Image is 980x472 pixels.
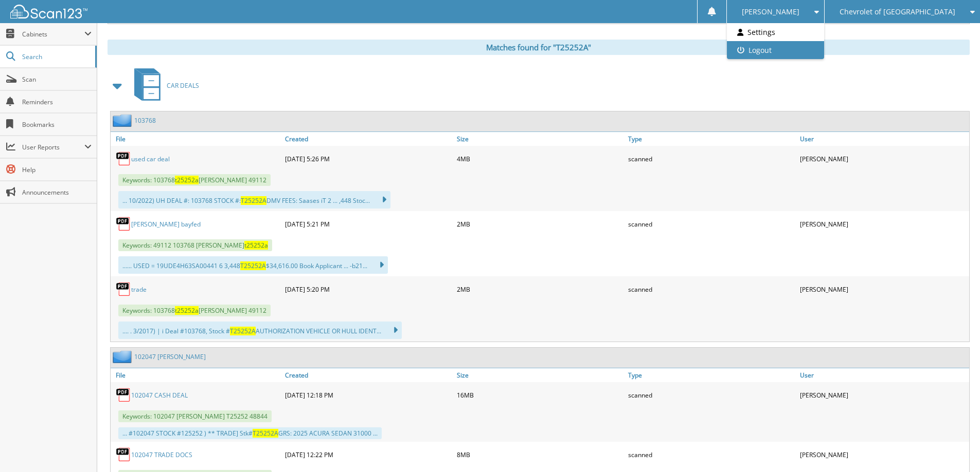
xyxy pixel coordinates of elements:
div: scanned [626,148,797,169]
div: 8MB [454,444,626,465]
span: T25252A [241,196,266,205]
span: t25252a [244,241,268,250]
div: [DATE] 5:21 PM [282,214,454,234]
span: [PERSON_NAME] [742,9,799,15]
a: trade [131,285,147,294]
img: folder2.png [113,350,134,363]
div: 2MB [454,279,626,299]
a: Size [454,368,626,382]
div: scanned [626,385,797,405]
div: Matches found for "T25252A" [108,40,970,55]
span: Keywords: 103768 [PERSON_NAME] 49112 [118,305,271,316]
img: PDF.png [116,281,131,297]
div: scanned [626,444,797,465]
span: Reminders [22,98,92,106]
div: ... 10/2022) UH DEAL #: 103768 STOCK #: DMV FEES: Saases iT 2 ... ,448 Stoc... [118,191,390,209]
div: 2MB [454,214,626,234]
a: File [111,132,282,146]
a: Logout [727,41,824,59]
span: t25252a [175,176,199,184]
span: Chevrolet of [GEOGRAPHIC_DATA] [840,9,955,15]
a: Type [626,368,797,382]
span: User Reports [22,143,84,152]
a: CAR DEALS [128,65,199,106]
div: [PERSON_NAME] [797,279,969,299]
img: PDF.png [116,216,131,232]
a: Settings [727,23,824,41]
a: 102047 CASH DEAL [131,391,188,400]
div: [DATE] 5:20 PM [282,279,454,299]
a: File [111,368,282,382]
span: Announcements [22,188,92,197]
span: Search [22,52,90,61]
a: 102047 TRADE DOCS [131,450,192,459]
div: scanned [626,279,797,299]
a: User [797,368,969,382]
a: 103768 [134,116,156,125]
img: folder2.png [113,114,134,127]
span: CAR DEALS [167,81,199,90]
a: Created [282,132,454,146]
span: Bookmarks [22,120,92,129]
span: Help [22,165,92,174]
div: [DATE] 5:26 PM [282,148,454,169]
span: t25252a [175,306,199,315]
div: [DATE] 12:22 PM [282,444,454,465]
span: Keywords: 49112 103768 [PERSON_NAME] [118,239,272,251]
div: 4MB [454,148,626,169]
div: scanned [626,214,797,234]
img: PDF.png [116,387,131,403]
div: [DATE] 12:18 PM [282,385,454,405]
span: T25252A [253,429,278,438]
div: [PERSON_NAME] [797,385,969,405]
iframe: Chat Widget [929,423,980,472]
img: PDF.png [116,151,131,166]
img: PDF.png [116,447,131,462]
a: Type [626,132,797,146]
div: ...... USED = 19UDE4H63SA00441 6 3,448 $34,616.00 Book Applicant ... -b21... [118,256,388,274]
img: scan123-logo-white.svg [10,5,87,18]
div: .... . 3/2017) | i Deal #103768, Stock # AUTHORIZATION VEHICLE OR HULL IDENT... [118,322,402,339]
span: T25252A [230,327,256,335]
a: Size [454,132,626,146]
div: 16MB [454,385,626,405]
a: [PERSON_NAME] bayfed [131,220,201,229]
span: Keywords: 103768 [PERSON_NAME] 49112 [118,174,271,186]
a: used car deal [131,155,170,163]
div: ... #102047 STOCK #125252 ) ** TRADE] Stk# GRS: 2025 ACURA SEDAN 31000 ... [118,427,382,439]
a: 102047 [PERSON_NAME] [134,352,206,361]
span: Scan [22,75,92,84]
span: T25252A [240,261,266,270]
a: Created [282,368,454,382]
span: Cabinets [22,30,84,39]
a: User [797,132,969,146]
span: Keywords: 102047 [PERSON_NAME] T25252 48844 [118,410,272,422]
div: [PERSON_NAME] [797,214,969,234]
div: [PERSON_NAME] [797,148,969,169]
div: [PERSON_NAME] [797,444,969,465]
